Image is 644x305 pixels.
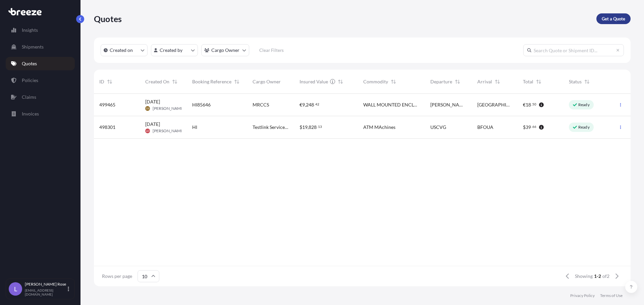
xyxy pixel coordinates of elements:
span: Created On [145,78,169,85]
span: 498301 [99,124,115,131]
button: Sort [106,78,114,86]
p: Cargo Owner [211,47,239,54]
span: 9 [302,102,305,107]
a: Policies [6,74,75,87]
a: Terms of Use [600,293,623,298]
span: [DATE] [145,121,160,128]
span: [PERSON_NAME] [153,106,184,111]
span: [PERSON_NAME] [430,101,467,108]
a: Get a Quote [596,13,631,24]
span: 499465 [99,101,115,108]
p: Policies [22,77,38,84]
span: € [300,102,302,107]
span: LD [146,128,149,134]
p: Quotes [94,13,122,24]
span: Cargo Owner [253,78,281,85]
input: Search Quote or Shipment ID... [523,44,624,56]
span: 13 [318,126,322,128]
span: L [14,286,17,292]
span: 39 [526,125,531,130]
span: 50 [532,103,536,105]
span: Rows per page [102,273,132,280]
button: Sort [171,78,179,86]
button: createdBy Filter options [151,44,198,56]
button: Sort [233,78,241,86]
span: 18 [526,102,531,107]
p: Created by [160,47,182,54]
p: Insights [22,27,38,33]
a: Claims [6,90,75,104]
span: USCVG [430,124,446,131]
span: BFOUA [477,124,493,131]
button: cargoOwner Filter options [201,44,249,56]
p: [PERSON_NAME] Rose [25,282,66,287]
span: Arrival [477,78,492,85]
span: MRCCS [253,101,269,108]
span: 248 [306,102,314,107]
p: Claims [22,94,36,100]
p: Created on [110,47,133,54]
span: . [531,103,532,105]
span: of 2 [602,273,609,280]
button: Sort [583,78,591,86]
span: HI [192,124,197,131]
span: € [523,102,526,107]
button: Sort [389,78,397,86]
span: $ [523,125,526,130]
span: , [308,125,309,130]
span: 19 [302,125,308,130]
span: 1-2 [594,273,601,280]
span: . [317,126,318,128]
span: , [305,102,306,107]
button: Sort [493,78,501,86]
a: Privacy Policy [570,293,595,298]
p: Invoices [22,110,39,117]
button: Sort [336,78,344,86]
button: Sort [535,78,543,86]
span: 66 [532,126,536,128]
button: createdOn Filter options [101,44,148,56]
a: Insights [6,23,75,37]
button: Sort [453,78,462,86]
span: ATM MAchines [363,124,395,131]
a: Invoices [6,107,75,121]
p: Get a Quote [602,15,625,22]
a: Shipments [6,40,75,54]
span: . [314,103,315,105]
span: [GEOGRAPHIC_DATA] [477,101,513,108]
p: Shipments [22,44,44,50]
span: Departure [430,78,452,85]
span: 828 [309,125,317,130]
span: Commodity [363,78,388,85]
button: Clear Filters [253,45,290,56]
p: [EMAIL_ADDRESS][DOMAIN_NAME] [25,288,66,296]
span: Booking Reference [192,78,231,85]
span: . [531,126,532,128]
span: ID [99,78,104,85]
p: Clear Filters [259,47,284,54]
span: [PERSON_NAME] [153,128,184,134]
span: $ [300,125,302,130]
span: Status [569,78,582,85]
p: Ready [578,125,590,130]
span: 42 [315,103,319,105]
span: Insured Value [300,78,328,85]
a: Quotes [6,57,75,70]
p: Ready [578,102,590,107]
span: WALL MOUNTED ENCLOSURES [363,101,420,108]
span: Total [523,78,533,85]
span: HI85646 [192,101,211,108]
p: Quotes [22,60,37,67]
span: DS [146,105,149,112]
span: Showing [575,273,593,280]
span: Testlink Services Ltd. [253,124,289,131]
span: [DATE] [145,98,160,105]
